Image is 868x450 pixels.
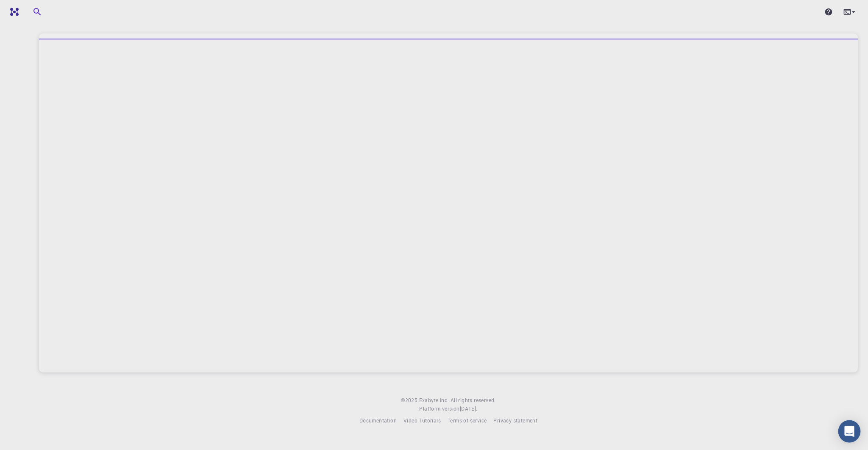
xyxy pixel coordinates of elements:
a: Exabyte Inc. [419,396,449,405]
a: Video Tutorials [403,417,441,425]
span: Terms of service [448,417,487,424]
a: [DATE]. [460,405,478,413]
a: Privacy statement [493,417,537,425]
span: All rights reserved. [451,396,496,405]
span: [DATE] . [460,405,478,412]
span: © 2025 [401,396,419,405]
span: Documentation [359,417,397,424]
a: Documentation [359,417,397,425]
div: Open Intercom Messenger [838,420,861,443]
a: Terms of service [448,417,487,425]
span: Video Tutorials [403,417,441,424]
span: Exabyte Inc. [419,397,449,403]
span: Privacy statement [493,417,537,424]
span: Platform version [419,405,459,413]
img: logo [7,8,19,16]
